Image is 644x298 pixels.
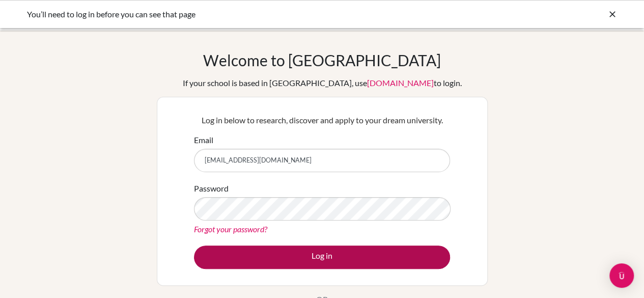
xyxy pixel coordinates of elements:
a: Forgot your password? [194,224,267,234]
div: You’ll need to log in before you can see that page [27,8,465,20]
button: Log in [194,246,450,269]
p: Log in below to research, discover and apply to your dream university. [194,114,450,126]
div: Open Intercom Messenger [609,263,634,288]
label: Password [194,182,229,195]
div: If your school is based in [GEOGRAPHIC_DATA], use to login. [183,77,462,89]
a: [DOMAIN_NAME] [367,78,434,88]
label: Email [194,134,213,146]
h1: Welcome to [GEOGRAPHIC_DATA] [203,51,441,69]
